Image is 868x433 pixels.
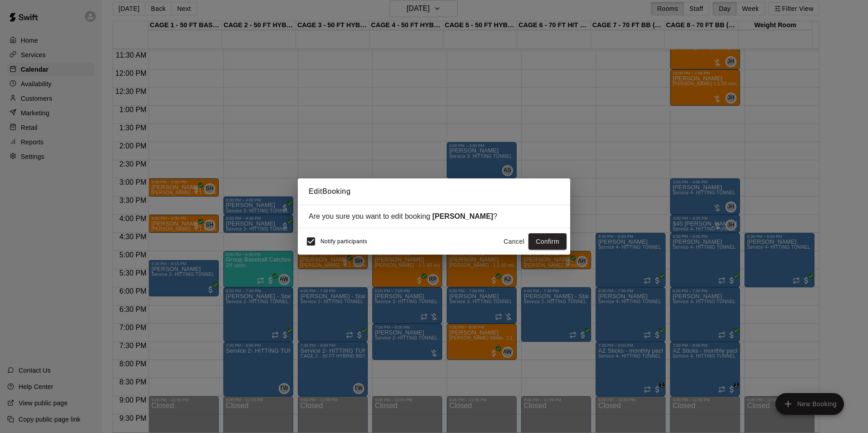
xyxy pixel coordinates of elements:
div: Are you sure you want to edit booking ? [309,212,559,221]
button: Confirm [528,233,567,250]
button: Cancel [499,233,528,250]
h2: Edit Booking [298,178,570,205]
strong: [PERSON_NAME] [432,212,493,220]
span: Notify participants [321,238,367,245]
